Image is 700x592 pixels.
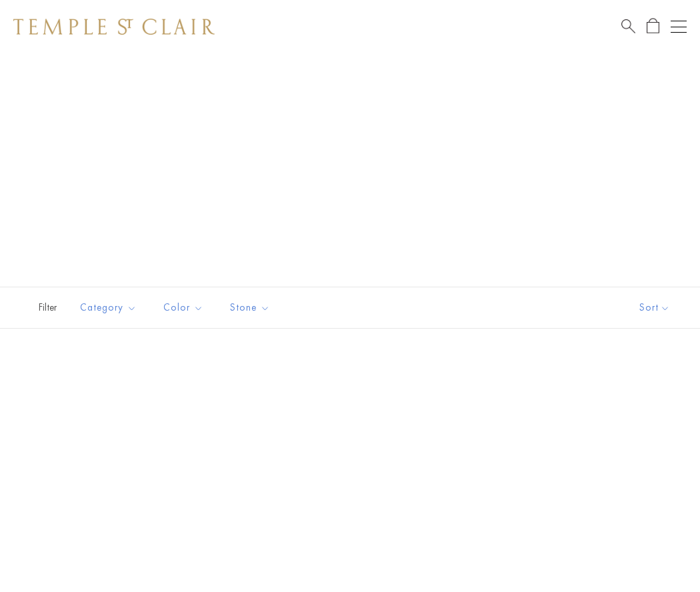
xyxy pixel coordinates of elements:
[157,299,213,316] span: Color
[153,293,213,323] button: Color
[73,299,147,316] span: Category
[220,293,280,323] button: Stone
[671,19,687,35] button: Open navigation
[13,19,215,35] img: Temple St. Clair
[621,18,635,35] a: Search
[223,299,280,316] span: Stone
[609,287,700,328] button: Show sort by
[70,293,147,323] button: Category
[647,18,659,35] a: Open Shopping Bag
